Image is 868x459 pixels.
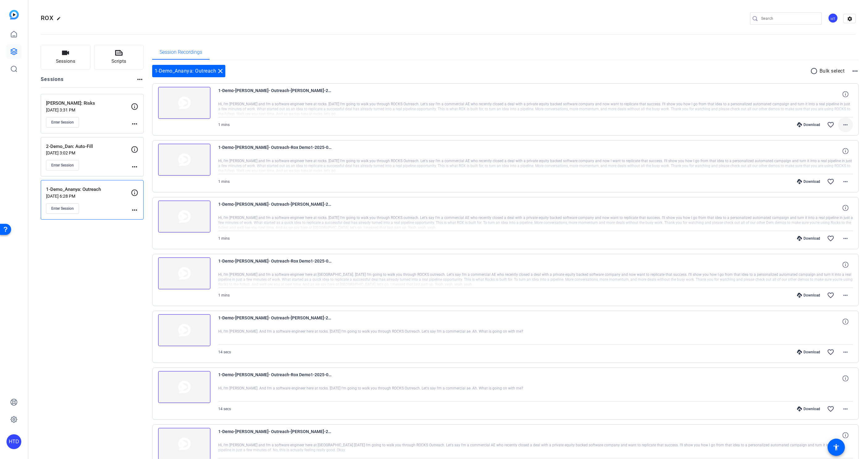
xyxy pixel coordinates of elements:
[218,257,332,272] span: 1-Demo-[PERSON_NAME]- Outreach-Rox Demo1-2025-09-10-22-28-56-224-0
[794,236,823,241] div: Download
[136,76,144,83] mat-icon: more_horiz
[842,178,849,185] mat-icon: more_horiz
[41,45,90,69] button: Sessions
[46,150,131,155] p: [DATE] 3:02 PM
[794,350,823,355] div: Download
[94,45,144,69] button: Scripts
[842,405,849,413] mat-icon: more_horiz
[51,163,74,168] span: Enter Session
[827,292,834,299] mat-icon: favorite_border
[810,67,820,75] mat-icon: radio_button_unchecked
[46,117,79,128] button: Enter Session
[827,405,834,413] mat-icon: favorite_border
[131,120,138,128] mat-icon: more_horiz
[6,434,21,449] div: HTD
[828,13,839,24] ngx-avatar: Hello Theo Darling
[827,235,834,242] mat-icon: favorite_border
[218,236,230,241] span: 1 mins
[9,10,19,19] img: blue-gradient.svg
[218,371,332,386] span: 1-Demo-[PERSON_NAME]- Outreach-Rox Demo1-2025-09-10-22-28-07-789-0
[51,120,74,125] span: Enter Session
[218,179,230,184] span: 1 mins
[218,350,231,354] span: 14 secs
[794,293,823,298] div: Download
[56,58,75,65] span: Sessions
[152,65,226,77] div: 1-Demo_Ananya: Outreach
[820,67,845,75] p: Bulk select
[46,100,131,107] p: [PERSON_NAME]: Risks
[827,121,834,128] mat-icon: favorite_border
[842,121,849,128] mat-icon: more_horiz
[131,206,138,214] mat-icon: more_horiz
[160,50,202,55] span: Session Recordings
[46,186,131,193] p: 1-Demo_Ananya: Outreach
[761,15,817,22] input: Search
[218,428,332,443] span: 1-Demo-[PERSON_NAME]- Outreach-[PERSON_NAME]-2025-09-10-22-27-19-068-1
[131,163,138,171] mat-icon: more_horiz
[833,444,840,451] mat-icon: accessibility
[218,123,230,127] span: 1 mins
[41,14,53,22] span: ROX
[56,16,64,24] mat-icon: edit
[842,292,849,299] mat-icon: more_horiz
[41,76,64,87] h2: Sessions
[46,143,131,150] p: 2-Demo_Dan: Auto-Fill
[51,206,74,211] span: Enter Session
[218,87,332,102] span: 1-Demo-[PERSON_NAME]- Outreach-[PERSON_NAME]-2025-09-10-22-30-35-030-1
[111,58,126,65] span: Scripts
[218,144,332,158] span: 1-Demo-[PERSON_NAME]- Outreach-Rox Demo1-2025-09-10-22-30-35-030-0
[842,235,849,242] mat-icon: more_horiz
[46,107,131,112] p: [DATE] 3:31 PM
[158,87,211,119] img: thumb-nail
[794,406,823,411] div: Download
[827,178,834,185] mat-icon: favorite_border
[158,314,211,346] img: thumb-nail
[794,179,823,184] div: Download
[158,144,211,176] img: thumb-nail
[46,194,131,199] p: [DATE] 6:28 PM
[158,257,211,289] img: thumb-nail
[158,371,211,403] img: thumb-nail
[851,67,859,75] mat-icon: more_horiz
[794,122,823,127] div: Download
[217,67,224,75] mat-icon: close
[218,293,230,297] span: 1 mins
[844,14,856,23] mat-icon: settings
[828,13,838,23] div: HT
[158,200,211,233] img: thumb-nail
[218,200,332,215] span: 1-Demo-[PERSON_NAME]- Outreach-[PERSON_NAME]-2025-09-10-22-28-56-224-1
[46,203,79,214] button: Enter Session
[842,348,849,356] mat-icon: more_horiz
[218,314,332,329] span: 1-Demo-[PERSON_NAME]- Outreach-[PERSON_NAME]-2025-09-10-22-28-07-789-1
[46,160,79,171] button: Enter Session
[218,407,231,411] span: 14 secs
[827,348,834,356] mat-icon: favorite_border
